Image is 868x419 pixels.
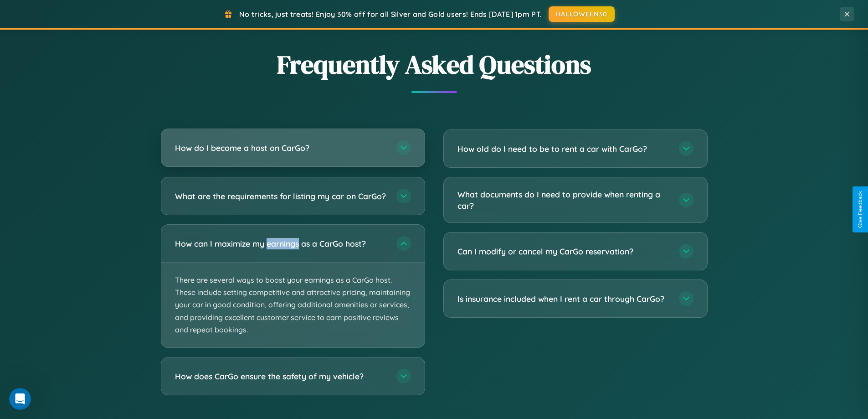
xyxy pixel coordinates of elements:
[175,142,387,154] h3: How do I become a host on CarGo?
[457,143,670,155] h3: How old do I need to be to rent a car with CarGo?
[161,47,708,82] h2: Frequently Asked Questions
[175,371,387,382] h3: How does CarGo ensure the safety of my vehicle?
[161,263,425,347] p: There are several ways to boost your earnings as a CarGo host. These include setting competitive ...
[175,191,387,202] h3: What are the requirements for listing my car on CarGo?
[457,293,670,305] h3: Is insurance included when I rent a car through CarGo?
[457,246,670,257] h3: Can I modify or cancel my CarGo reservation?
[857,191,863,228] div: Give Feedback
[549,6,615,22] button: HALLOWEEN30
[9,388,31,410] iframe: Intercom live chat
[175,238,387,249] h3: How can I maximize my earnings as a CarGo host?
[239,10,542,19] span: No tricks, just treats! Enjoy 30% off for all Silver and Gold users! Ends [DATE] 1pm PT.
[457,189,670,211] h3: What documents do I need to provide when renting a car?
